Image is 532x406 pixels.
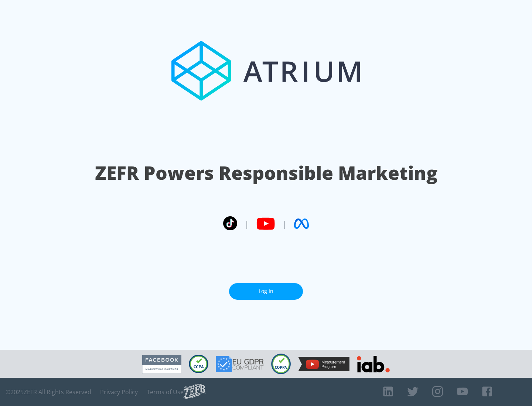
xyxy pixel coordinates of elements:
img: CCPA Compliant [189,355,208,373]
img: YouTube Measurement Program [298,357,349,371]
span: | [245,218,249,229]
span: | [282,218,287,229]
img: GDPR Compliant [216,356,264,372]
img: COPPA Compliant [271,354,291,374]
a: Log In [229,283,303,300]
img: IAB [357,356,390,372]
img: Facebook Marketing Partner [142,355,181,374]
span: © 2025 ZEFR All Rights Reserved [6,388,91,396]
h1: ZEFR Powers Responsible Marketing [95,160,437,186]
a: Privacy Policy [100,388,138,396]
a: Terms of Use [147,388,184,396]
